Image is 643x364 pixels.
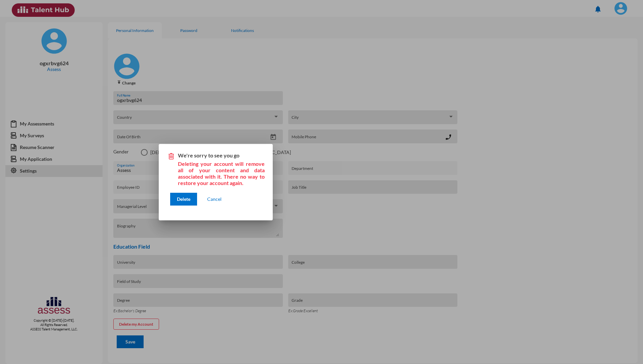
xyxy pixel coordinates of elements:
[178,152,239,160] p: We're sorry to see you go
[178,160,265,186] p: Deleting your account will remove all of your content and data associated with it. There no way t...
[170,193,197,206] button: Delete
[177,196,190,202] span: Delete
[204,193,225,205] button: Cancel
[207,196,222,202] span: Cancel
